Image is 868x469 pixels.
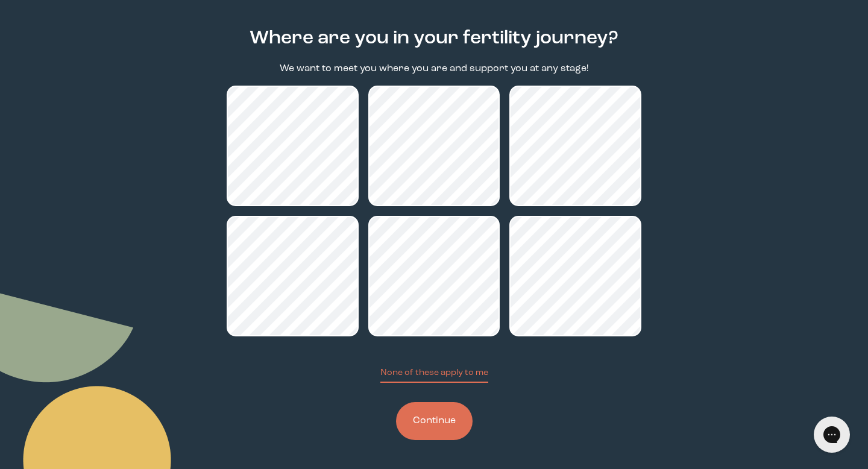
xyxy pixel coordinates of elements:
button: None of these apply to me [380,367,488,383]
h2: Where are you in your fertility journey? [250,25,618,52]
button: Continue [396,402,473,440]
iframe: Gorgias live chat messenger [808,412,856,457]
p: We want to meet you where you are and support you at any stage! [280,62,588,76]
